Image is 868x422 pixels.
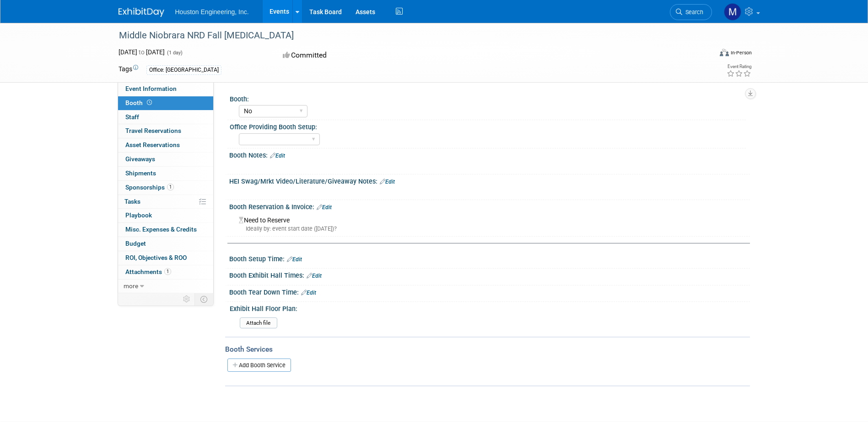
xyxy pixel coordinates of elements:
[125,85,177,92] span: Event Information
[124,198,140,205] span: Tasks
[137,48,146,56] span: to
[125,254,187,261] span: ROI, Objectives & ROO
[287,256,302,263] a: Edit
[146,65,221,75] div: Office: [GEOGRAPHIC_DATA]
[118,153,213,166] a: Giveaways
[118,138,213,152] a: Asset Reservations
[125,141,180,148] span: Asset Reservations
[125,184,174,191] span: Sponsorships
[307,273,322,279] a: Edit
[125,113,139,121] span: Staff
[194,293,213,305] td: Toggle Event Tabs
[118,124,213,138] a: Travel Reservations
[301,290,316,296] a: Edit
[179,293,195,305] td: Personalize Event Tab Strip
[118,111,213,124] a: Staff
[118,82,213,96] a: Event Information
[125,226,197,233] span: Misc. Expenses & Credits
[125,127,181,134] span: Travel Reservations
[118,265,213,279] a: Attachments1
[119,64,138,75] td: Tags
[317,204,332,211] a: Edit
[125,268,171,275] span: Attachments
[239,225,743,233] div: Ideally by: event start date ([DATE])?
[230,92,746,104] div: Booth:
[118,167,213,180] a: Shipments
[175,8,249,16] span: Houston Engineering, Inc.
[125,240,146,247] span: Budget
[380,179,395,185] a: Edit
[230,120,746,132] div: Office Providing Booth Setup:
[236,213,743,233] div: Need to Reserve
[119,8,164,17] img: ExhibitDay
[118,209,213,222] a: Playbook
[229,252,750,264] div: Booth Setup Time:
[270,153,285,159] a: Edit
[118,223,213,237] a: Misc. Expenses & Credits
[125,155,155,163] span: Giveaways
[730,49,752,56] div: In-Person
[124,282,138,290] span: more
[229,269,750,280] div: Booth Exhibit Hall Times:
[724,3,741,21] img: Mike Van Hove
[116,27,698,44] div: Middle Niobrara NRD Fall [MEDICAL_DATA]
[118,280,213,293] a: more
[229,200,750,212] div: Booth Reservation & Invoice:
[167,184,174,190] span: 1
[229,174,750,186] div: HEI Swag/Mrkt Video/Literature/Giveaway Notes:
[118,195,213,209] a: Tasks
[230,302,746,313] div: Exhibit Hall Floor Plan:
[166,50,183,56] span: (1 day)
[280,47,482,63] div: Committed
[119,48,165,56] span: [DATE] [DATE]
[227,359,291,372] a: Add Booth Service
[125,211,152,219] span: Playbook
[125,169,156,177] span: Shipments
[145,99,154,106] span: Booth not reserved yet
[225,344,750,354] div: Booth Services
[720,49,729,56] img: Format-Inperson.png
[658,47,752,61] div: Event Format
[682,9,703,16] span: Search
[118,96,213,110] a: Booth
[125,99,154,106] span: Booth
[118,237,213,251] a: Budget
[727,64,751,69] div: Event Rating
[164,268,171,275] span: 1
[118,251,213,265] a: ROI, Objectives & ROO
[670,4,712,20] a: Search
[118,181,213,195] a: Sponsorships1
[229,285,750,297] div: Booth Tear Down Time:
[229,148,750,160] div: Booth Notes:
